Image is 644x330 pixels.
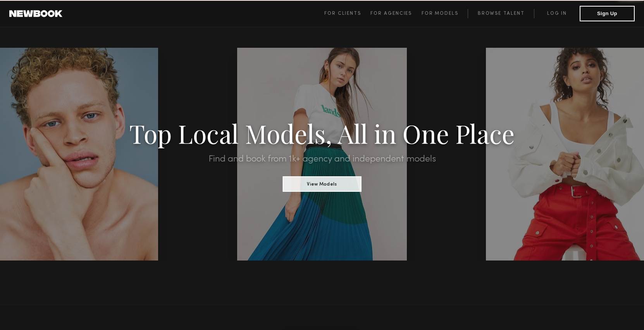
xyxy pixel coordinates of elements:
span: For Models [422,11,458,16]
span: For Agencies [370,11,412,16]
h2: Find and book from 1k+ agency and independent models [48,155,596,164]
a: View Models [283,179,362,188]
span: For Clients [324,11,361,16]
h1: Top Local Models, All in One Place [48,121,596,145]
button: View Models [283,176,362,192]
a: For Clients [324,9,370,18]
a: For Agencies [370,9,421,18]
a: Log in [534,9,580,18]
button: Sign Up [580,6,635,21]
a: Browse Talent [468,9,534,18]
a: For Models [422,9,468,18]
